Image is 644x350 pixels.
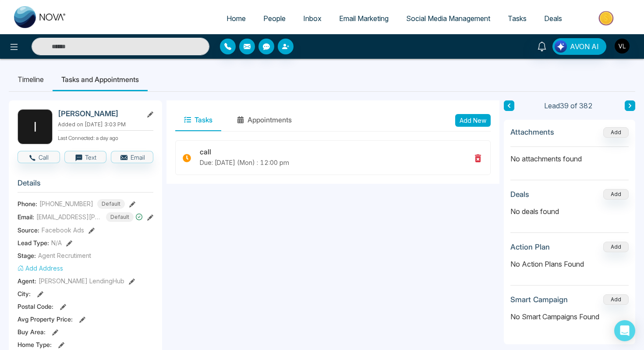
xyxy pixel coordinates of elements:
[64,151,107,163] button: Text
[18,238,49,247] span: Lead Type:
[42,225,84,235] span: Facebook Ads
[544,100,593,111] span: Lead 39 of 382
[603,294,629,305] button: Add
[18,109,53,144] div: I
[294,10,330,27] a: Inbox
[18,314,73,324] span: Avg Property Price :
[575,8,639,28] img: Market-place.gif
[552,38,606,55] button: AVON AI
[36,212,102,221] span: [EMAIL_ADDRESS][PERSON_NAME][DOMAIN_NAME]
[510,259,629,269] p: No Action Plans Found
[263,14,286,23] span: People
[18,340,52,349] span: Home Type :
[18,212,34,221] span: Email:
[14,6,67,28] img: Nova CRM Logo
[406,14,490,23] span: Social Media Management
[58,121,153,129] p: Added on [DATE] 3:03 PM
[106,212,134,222] span: Default
[218,10,255,27] a: Home
[18,225,39,235] span: Source:
[175,109,221,131] button: Tasks
[18,251,36,260] span: Stage:
[53,68,148,91] li: Tasks and Appointments
[58,109,139,118] h2: [PERSON_NAME]
[330,10,397,27] a: Email Marketing
[603,189,629,200] button: Add
[510,295,568,304] h3: Smart Campaign
[39,276,124,286] span: [PERSON_NAME] LendingHub
[18,199,37,208] span: Phone:
[9,68,53,91] li: Timeline
[18,179,153,192] h3: Details
[18,302,53,311] span: Postal Code :
[228,109,301,131] button: Appointments
[18,289,31,298] span: City :
[510,311,629,322] p: No Smart Campaigns Found
[510,243,550,251] h3: Action Plan
[508,14,527,23] span: Tasks
[58,132,153,142] p: Last Connected: a day ago
[18,151,60,163] button: Call
[200,158,471,168] p: Due: [DATE] (Mon) : 12:00 pm
[499,10,535,27] a: Tasks
[303,14,322,23] span: Inbox
[226,14,246,23] span: Home
[397,10,499,27] a: Social Media Management
[603,242,629,252] button: Add
[510,190,529,199] h3: Deals
[97,199,125,209] span: Default
[18,327,46,336] span: Buy Area :
[603,128,629,136] span: Add
[544,14,562,23] span: Deals
[570,41,599,52] span: AVON AI
[510,147,629,164] p: No attachments found
[455,114,491,127] button: Add New
[255,10,294,27] a: People
[615,39,630,54] img: User Avatar
[535,10,571,27] a: Deals
[510,206,629,217] p: No deals found
[200,148,471,156] h3: call
[39,199,93,208] span: [PHONE_NUMBER]
[111,151,153,163] button: Email
[603,127,629,138] button: Add
[51,238,62,247] span: N/A
[18,264,63,273] button: Add Address
[510,128,554,136] h3: Attachments
[555,40,567,53] img: Lead Flow
[614,320,635,341] div: Open Intercom Messenger
[339,14,389,23] span: Email Marketing
[38,251,91,260] span: Agent Recrutiment
[18,276,36,286] span: Agent:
